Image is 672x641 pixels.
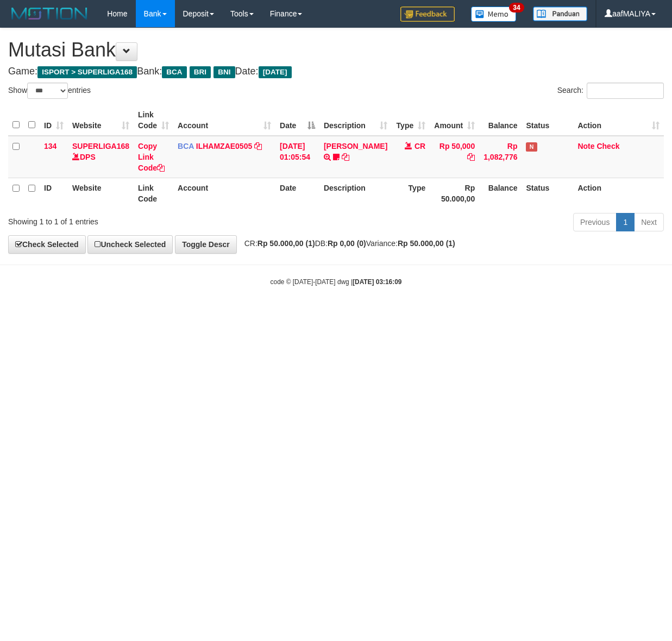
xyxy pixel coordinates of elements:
[275,136,319,178] td: [DATE] 01:05:54
[324,142,387,150] a: [PERSON_NAME]
[430,136,479,178] td: Rp 50,000
[509,3,524,12] span: 34
[557,83,664,99] label: Search:
[392,178,430,209] th: Type
[8,212,272,227] div: Showing 1 to 1 of 1 entries
[162,66,186,78] span: BCA
[533,7,587,21] img: panduan.png
[8,39,664,61] h1: Mutasi Bank
[471,7,517,22] img: Button%20Memo.svg
[271,278,402,286] small: code © [DATE]-[DATE] dwg |
[573,178,664,209] th: Action
[275,178,319,209] th: Date
[239,239,455,248] span: CR: DB: Variance:
[134,105,173,136] th: Link Code: activate to sort column ascending
[173,178,275,209] th: Account
[328,239,366,248] strong: Rp 0,00 (0)
[8,235,86,254] a: Check Selected
[138,142,165,172] a: Copy Link Code
[616,213,635,231] a: 1
[68,178,134,209] th: Website
[319,105,392,136] th: Description: activate to sort column ascending
[577,142,594,150] a: Note
[40,105,68,136] th: ID: activate to sort column ascending
[72,142,129,150] a: SUPERLIGA168
[37,66,137,78] span: ISPORT > SUPERLIGA168
[479,136,522,178] td: Rp 1,082,776
[68,136,134,178] td: DPS
[44,142,56,150] span: 134
[8,5,91,22] img: MOTION_logo.png
[573,105,664,136] th: Action: activate to sort column ascending
[254,142,262,150] a: Copy ILHAMZAE0505 to clipboard
[522,178,573,209] th: Status
[522,105,573,136] th: Status
[258,239,315,248] strong: Rp 50.000,00 (1)
[178,142,194,150] span: BCA
[68,105,134,136] th: Website: activate to sort column ascending
[8,83,91,99] label: Show entries
[392,105,430,136] th: Type: activate to sort column ascending
[467,153,475,161] a: Copy Rp 50,000 to clipboard
[430,178,479,209] th: Rp 50.000,00
[573,213,617,231] a: Previous
[27,83,68,99] select: Showentries
[479,178,522,209] th: Balance
[430,105,479,136] th: Amount: activate to sort column ascending
[342,153,349,161] a: Copy RAMADHAN MAULANA J to clipboard
[190,66,211,78] span: BRI
[275,105,319,136] th: Date: activate to sort column descending
[414,142,425,150] span: CR
[134,178,173,209] th: Link Code
[173,105,275,136] th: Account: activate to sort column ascending
[196,142,252,150] a: ILHAMZAE0505
[634,213,664,231] a: Next
[87,235,173,254] a: Uncheck Selected
[526,142,537,152] span: Has Note
[479,105,522,136] th: Balance
[213,66,235,78] span: BNI
[398,239,455,248] strong: Rp 50.000,00 (1)
[587,83,664,99] input: Search:
[353,278,401,286] strong: [DATE] 03:16:09
[175,235,237,254] a: Toggle Descr
[8,66,664,77] h4: Game: Bank: Date:
[319,178,392,209] th: Description
[596,142,619,150] a: Check
[259,66,292,78] span: [DATE]
[40,178,68,209] th: ID
[400,7,455,22] img: Feedback.jpg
